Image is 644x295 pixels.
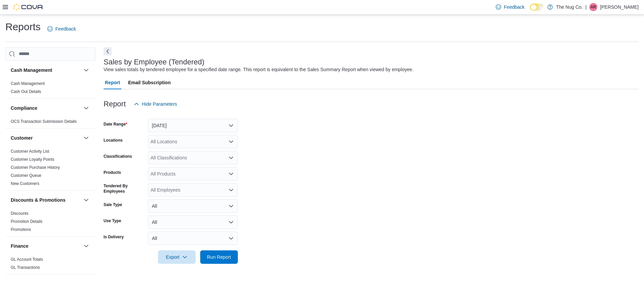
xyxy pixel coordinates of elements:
[162,250,192,264] span: Export
[11,149,49,154] span: Customer Activity List
[11,105,37,111] h3: Compliance
[11,181,39,186] a: New Customers
[128,76,171,89] span: Email Subscription
[104,183,145,194] label: Tendered By Employees
[5,20,41,34] h1: Reports
[11,105,81,111] button: Compliance
[585,3,587,11] p: |
[11,165,60,170] a: Customer Purchase History
[82,280,90,288] button: Inventory
[600,3,639,11] p: [PERSON_NAME]
[82,104,90,112] button: Compliance
[104,170,121,175] label: Products
[11,265,40,270] span: GL Transactions
[148,232,238,245] button: All
[11,81,45,86] span: Cash Management
[11,211,29,216] span: Discounts
[11,181,39,186] span: New Customers
[104,154,132,159] label: Classifications
[5,209,96,236] div: Discounts & Promotions
[11,197,65,203] h3: Discounts & Promotions
[11,211,29,216] a: Discounts
[142,101,177,107] span: Hide Parameters
[104,218,121,224] label: Use Type
[104,121,127,127] label: Date Range
[82,134,90,142] button: Customer
[131,97,180,111] button: Hide Parameters
[11,89,41,94] span: Cash Out Details
[11,281,32,287] h3: Inventory
[11,227,31,232] span: Promotions
[11,67,81,73] button: Cash Management
[82,66,90,74] button: Cash Management
[5,255,96,274] div: Finance
[11,67,52,73] h3: Cash Management
[11,173,41,178] a: Customer Queue
[530,4,544,11] input: Dark Mode
[591,3,596,11] span: AR
[104,58,205,66] h3: Sales by Employee (Tendered)
[504,4,524,10] span: Feedback
[11,227,31,232] a: Promotions
[82,242,90,250] button: Finance
[11,219,43,224] span: Promotion Details
[11,173,41,178] span: Customer Queue
[228,155,234,160] button: Open list of options
[104,66,414,73] div: View sales totals by tendered employee for a specified date range. This report is equivalent to t...
[82,196,90,204] button: Discounts & Promotions
[11,119,77,124] a: OCS Transaction Submission Details
[228,139,234,144] button: Open list of options
[45,22,78,36] a: Feedback
[228,171,234,177] button: Open list of options
[148,119,238,132] button: [DATE]
[104,138,123,143] label: Locations
[11,149,49,154] a: Customer Activity List
[13,4,44,10] img: Cova
[104,234,124,240] label: Is Delivery
[200,250,238,264] button: Run Report
[104,100,126,108] h3: Report
[11,157,54,162] span: Customer Loyalty Points
[55,26,76,32] span: Feedback
[104,47,112,55] button: Next
[11,243,81,249] button: Finance
[11,135,81,141] button: Customer
[11,281,81,287] button: Inventory
[158,250,196,264] button: Export
[11,219,43,224] a: Promotion Details
[11,197,81,203] button: Discounts & Promotions
[207,254,231,260] span: Run Report
[148,215,238,229] button: All
[5,147,96,190] div: Customer
[11,243,29,249] h3: Finance
[556,3,583,11] p: The Nug Co.
[104,202,122,207] label: Sale Type
[11,89,41,94] a: Cash Out Details
[11,135,33,141] h3: Customer
[105,76,120,89] span: Report
[493,0,527,14] a: Feedback
[11,265,40,270] a: GL Transactions
[11,81,45,86] a: Cash Management
[11,257,43,262] a: GL Account Totals
[148,199,238,213] button: All
[11,157,54,162] a: Customer Loyalty Points
[228,187,234,193] button: Open list of options
[589,3,597,11] div: Alex Roerick
[11,165,60,170] span: Customer Purchase History
[5,117,96,128] div: Compliance
[5,80,96,98] div: Cash Management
